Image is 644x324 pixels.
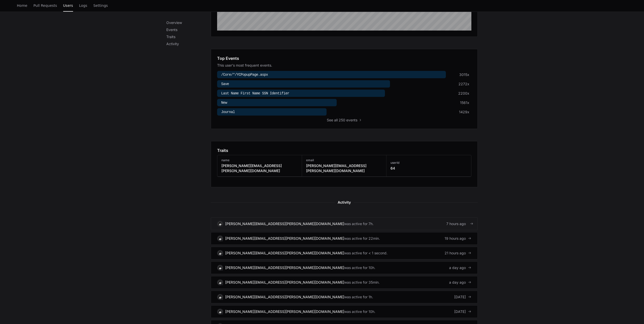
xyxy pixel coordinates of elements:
[344,265,375,270] div: was active for 10h.
[93,4,108,7] span: Settings
[217,147,471,153] app-pz-page-link-header: Traits
[335,199,354,205] span: Activity
[344,221,374,226] div: was active for 7h.
[344,309,375,314] div: was active for 10h.
[218,251,222,255] img: 15.svg
[166,34,211,39] p: Traits
[445,236,471,241] div: 19 hours ago
[454,294,471,300] div: [DATE]
[221,163,298,173] h3: [PERSON_NAME][EMAIL_ADDRESS][PERSON_NAME][DOMAIN_NAME]
[327,118,362,123] button: Seeall 250 events
[33,4,57,7] span: Pull Requests
[166,20,211,25] p: Overview
[17,4,27,7] span: Home
[218,280,222,285] img: 15.svg
[458,82,469,87] div: 2272x
[211,305,478,318] a: [PERSON_NAME][EMAIL_ADDRESS][PERSON_NAME][DOMAIN_NAME]was active for 10h.[DATE]
[211,261,478,274] a: [PERSON_NAME][EMAIL_ADDRESS][PERSON_NAME][DOMAIN_NAME]was active for 10h.a day ago
[449,265,471,270] div: a day ago
[225,251,344,256] div: [PERSON_NAME][EMAIL_ADDRESS][PERSON_NAME][DOMAIN_NAME]
[446,221,471,226] div: 7 hours ago
[166,41,211,46] p: Activity
[217,55,239,61] h1: Top Events
[344,280,380,285] div: was active for 35min.
[79,4,87,7] span: Logs
[221,91,289,95] span: Last Name First Name SSN Identifier
[221,82,229,86] span: Save
[390,161,399,165] h3: userId
[221,101,227,105] span: New
[218,236,222,241] img: 15.svg
[458,91,469,96] div: 2200x
[445,251,471,256] div: 21 hours ago
[344,236,380,241] div: was active for 22min.
[211,218,478,230] a: [PERSON_NAME][EMAIL_ADDRESS][PERSON_NAME][DOMAIN_NAME]was active for 7h.7 hours ago
[449,280,471,285] div: a day ago
[221,110,235,114] span: Journal
[63,4,73,7] span: Users
[306,158,382,162] h3: email
[217,63,471,68] div: This user's most frequent events.
[225,265,344,270] div: [PERSON_NAME][EMAIL_ADDRESS][PERSON_NAME][DOMAIN_NAME]
[211,247,478,259] a: [PERSON_NAME][EMAIL_ADDRESS][PERSON_NAME][DOMAIN_NAME]was active for < 1 second.21 hours ago
[211,232,478,245] a: [PERSON_NAME][EMAIL_ADDRESS][PERSON_NAME][DOMAIN_NAME]was active for 22min.19 hours ago
[225,221,344,226] div: [PERSON_NAME][EMAIL_ADDRESS][PERSON_NAME][DOMAIN_NAME]
[459,72,469,77] div: 3015x
[225,294,344,300] div: [PERSON_NAME][EMAIL_ADDRESS][PERSON_NAME][DOMAIN_NAME]
[306,163,382,173] h3: [PERSON_NAME][EMAIL_ADDRESS][PERSON_NAME][DOMAIN_NAME]
[218,221,222,226] img: 15.svg
[221,158,298,162] h3: name
[217,147,228,153] h1: Traits
[459,110,469,115] div: 1429x
[218,294,222,299] img: 15.svg
[225,280,344,285] div: [PERSON_NAME][EMAIL_ADDRESS][PERSON_NAME][DOMAIN_NAME]
[334,118,357,123] span: all 250 events
[218,309,222,314] img: 15.svg
[221,73,268,77] span: /Core/*/YCPopupPage.aspx
[166,27,211,32] p: Events
[390,166,399,171] h3: 64
[218,265,222,270] img: 15.svg
[225,309,344,314] div: [PERSON_NAME][EMAIL_ADDRESS][PERSON_NAME][DOMAIN_NAME]
[344,294,373,300] div: was active for 1h.
[211,291,478,303] a: [PERSON_NAME][EMAIL_ADDRESS][PERSON_NAME][DOMAIN_NAME]was active for 1h.[DATE]
[344,251,387,256] div: was active for < 1 second.
[454,309,471,314] div: [DATE]
[327,118,333,123] span: See
[460,100,469,105] div: 1561x
[225,236,344,241] div: [PERSON_NAME][EMAIL_ADDRESS][PERSON_NAME][DOMAIN_NAME]
[211,276,478,289] a: [PERSON_NAME][EMAIL_ADDRESS][PERSON_NAME][DOMAIN_NAME]was active for 35min.a day ago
